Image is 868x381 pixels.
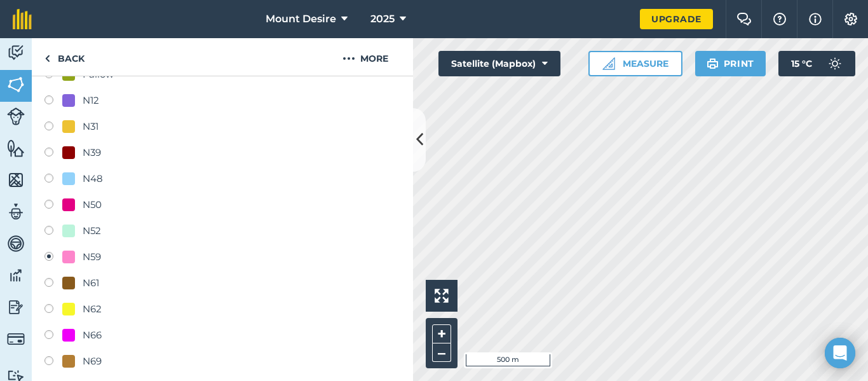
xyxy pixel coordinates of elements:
img: svg+xml;base64,PHN2ZyB4bWxucz0iaHR0cDovL3d3dy53My5vcmcvMjAwMC9zdmciIHdpZHRoPSIxOSIgaGVpZ2h0PSIyNC... [707,56,719,71]
img: fieldmargin Logo [13,9,32,29]
button: 15 °C [778,51,855,76]
img: Ruler icon [602,57,615,70]
img: svg+xml;base64,PD94bWwgdmVyc2lvbj0iMS4wIiBlbmNvZGluZz0idXRmLTgiPz4KPCEtLSBHZW5lcmF0b3I6IEFkb2JlIE... [7,43,25,62]
img: A cog icon [843,13,858,25]
div: N69 [83,354,102,369]
img: A question mark icon [772,13,787,25]
img: svg+xml;base64,PD94bWwgdmVyc2lvbj0iMS4wIiBlbmNvZGluZz0idXRmLTgiPz4KPCEtLSBHZW5lcmF0b3I6IEFkb2JlIE... [7,330,25,348]
button: Satellite (Mapbox) [438,51,560,76]
span: 2025 [370,11,395,27]
img: svg+xml;base64,PHN2ZyB4bWxucz0iaHR0cDovL3d3dy53My5vcmcvMjAwMC9zdmciIHdpZHRoPSI5IiBoZWlnaHQ9IjI0Ii... [44,51,50,66]
span: 15 ° C [791,51,812,76]
button: Measure [588,51,682,76]
button: + [432,324,451,343]
img: svg+xml;base64,PHN2ZyB4bWxucz0iaHR0cDovL3d3dy53My5vcmcvMjAwMC9zdmciIHdpZHRoPSI1NiIgaGVpZ2h0PSI2MC... [7,75,25,94]
img: svg+xml;base64,PD94bWwgdmVyc2lvbj0iMS4wIiBlbmNvZGluZz0idXRmLTgiPz4KPCEtLSBHZW5lcmF0b3I6IEFkb2JlIE... [7,266,25,285]
img: svg+xml;base64,PHN2ZyB4bWxucz0iaHR0cDovL3d3dy53My5vcmcvMjAwMC9zdmciIHdpZHRoPSI1NiIgaGVpZ2h0PSI2MC... [7,170,25,190]
div: N62 [83,301,102,317]
div: N39 [83,145,101,160]
div: N48 [83,171,103,186]
div: N66 [83,328,102,343]
div: N52 [83,223,101,239]
button: More [318,38,413,76]
a: Back [32,38,97,76]
img: svg+xml;base64,PD94bWwgdmVyc2lvbj0iMS4wIiBlbmNvZGluZz0idXRmLTgiPz4KPCEtLSBHZW5lcmF0b3I6IEFkb2JlIE... [7,234,25,253]
div: N31 [83,119,98,134]
span: Mount Desire [266,11,336,27]
a: Upgrade [640,9,713,29]
img: svg+xml;base64,PD94bWwgdmVyc2lvbj0iMS4wIiBlbmNvZGluZz0idXRmLTgiPz4KPCEtLSBHZW5lcmF0b3I6IEFkb2JlIE... [7,298,25,317]
div: N59 [83,249,101,265]
button: Print [695,51,766,76]
img: Four arrows, one pointing top left, one top right, one bottom right and the last bottom left [435,289,449,303]
img: svg+xml;base64,PHN2ZyB4bWxucz0iaHR0cDovL3d3dy53My5vcmcvMjAwMC9zdmciIHdpZHRoPSIxNyIgaGVpZ2h0PSIxNy... [809,11,822,27]
div: N50 [83,197,102,212]
img: svg+xml;base64,PHN2ZyB4bWxucz0iaHR0cDovL3d3dy53My5vcmcvMjAwMC9zdmciIHdpZHRoPSIyMCIgaGVpZ2h0PSIyNC... [342,51,355,66]
img: svg+xml;base64,PD94bWwgdmVyc2lvbj0iMS4wIiBlbmNvZGluZz0idXRmLTgiPz4KPCEtLSBHZW5lcmF0b3I6IEFkb2JlIE... [7,107,25,125]
img: Two speech bubbles overlapping with the left bubble in the forefront [736,13,752,25]
img: svg+xml;base64,PD94bWwgdmVyc2lvbj0iMS4wIiBlbmNvZGluZz0idXRmLTgiPz4KPCEtLSBHZW5lcmF0b3I6IEFkb2JlIE... [7,202,25,221]
div: N61 [83,275,99,291]
img: svg+xml;base64,PD94bWwgdmVyc2lvbj0iMS4wIiBlbmNvZGluZz0idXRmLTgiPz4KPCEtLSBHZW5lcmF0b3I6IEFkb2JlIE... [822,51,848,76]
img: svg+xml;base64,PHN2ZyB4bWxucz0iaHR0cDovL3d3dy53My5vcmcvMjAwMC9zdmciIHdpZHRoPSI1NiIgaGVpZ2h0PSI2MC... [7,139,25,158]
div: Open Intercom Messenger [825,338,855,368]
div: N12 [83,93,99,108]
button: – [432,343,451,362]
